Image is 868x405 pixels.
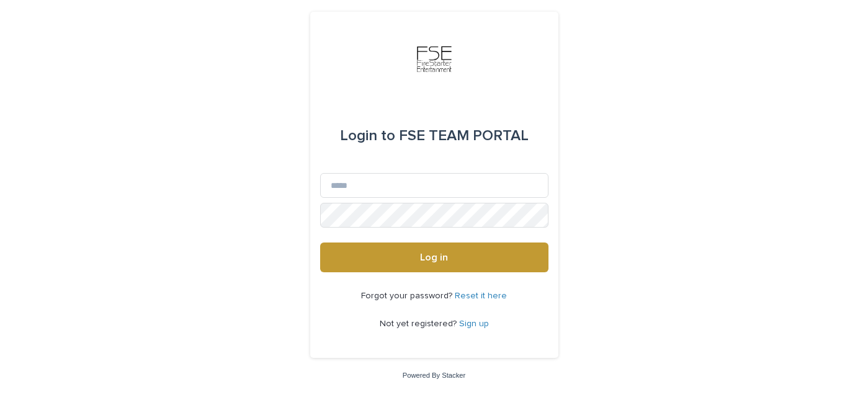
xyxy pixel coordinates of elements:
[420,252,448,262] span: Log in
[320,243,548,272] button: Log in
[340,118,529,153] div: FSE TEAM PORTAL
[459,319,489,328] a: Sign up
[380,319,459,328] span: Not yet registered?
[361,292,455,300] span: Forgot your password?
[340,128,395,143] span: Login to
[416,42,453,79] img: 9JgRvJ3ETPGCJDhvPVA5
[455,292,507,300] a: Reset it here
[403,372,465,379] a: Powered By Stacker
